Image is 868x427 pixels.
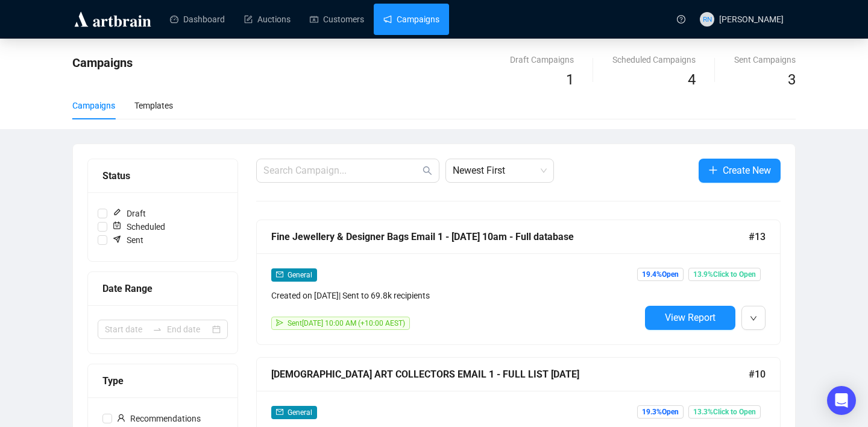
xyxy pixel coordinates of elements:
[72,99,115,112] div: Campaigns
[107,220,170,233] span: Scheduled
[719,14,784,24] span: [PERSON_NAME]
[153,324,162,334] span: swap-right
[170,4,225,35] a: Dashboard
[72,10,153,29] img: logo
[688,405,761,419] span: 13.3% Click to Open
[288,319,405,327] span: Sent [DATE] 10:00 AM (+10:00 AEST)
[827,386,856,415] div: Open Intercom Messenger
[734,53,796,66] div: Sent Campaigns
[107,207,151,220] span: Draft
[263,163,420,178] input: Search Campaign...
[167,323,210,336] input: End date
[102,373,223,388] div: Type
[677,15,685,24] span: question-circle
[134,99,173,112] div: Templates
[749,229,766,244] span: #13
[276,271,283,278] span: mail
[688,268,761,281] span: 13.9% Click to Open
[102,168,223,183] div: Status
[708,165,718,175] span: plus
[112,412,206,425] span: Recommendations
[645,306,735,330] button: View Report
[749,367,766,382] span: #10
[612,53,696,66] div: Scheduled Campaigns
[102,281,223,296] div: Date Range
[702,13,712,25] span: RN
[244,4,291,35] a: Auctions
[288,408,312,417] span: General
[288,271,312,279] span: General
[423,166,432,176] span: search
[310,4,364,35] a: Customers
[637,405,684,419] span: 19.3% Open
[271,367,749,382] div: [DEMOGRAPHIC_DATA] ART COLLECTORS EMAIL 1 - FULL LIST [DATE]
[688,71,696,88] span: 4
[107,233,148,247] span: Sent
[276,319,283,326] span: send
[105,323,148,336] input: Start date
[153,324,162,334] span: to
[665,312,715,323] span: View Report
[271,289,640,302] div: Created on [DATE] | Sent to 69.8k recipients
[510,53,574,66] div: Draft Campaigns
[699,159,781,183] button: Create New
[453,159,547,182] span: Newest First
[271,229,749,244] div: Fine Jewellery & Designer Bags Email 1 - [DATE] 10am - Full database
[276,408,283,416] span: mail
[637,268,684,281] span: 19.4% Open
[566,71,574,88] span: 1
[72,55,133,70] span: Campaigns
[723,163,771,178] span: Create New
[117,414,125,422] span: user
[256,220,781,345] a: Fine Jewellery & Designer Bags Email 1 - [DATE] 10am - Full database#13mailGeneralCreated on [DAT...
[788,71,796,88] span: 3
[383,4,439,35] a: Campaigns
[750,315,757,322] span: down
